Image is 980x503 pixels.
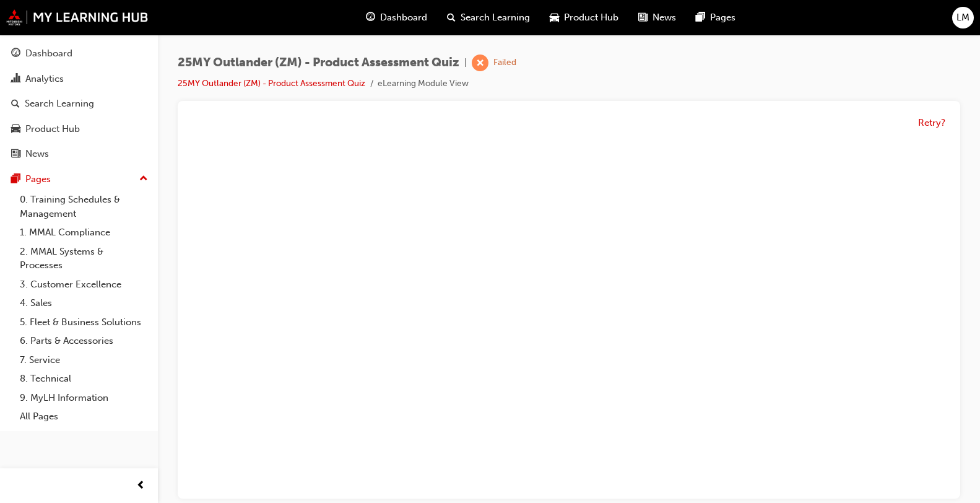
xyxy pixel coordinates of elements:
[11,174,20,185] span: pages-icon
[11,149,20,160] span: news-icon
[472,55,488,71] span: learningRecordVerb_FAIL-icon
[540,5,628,30] a: car-iconProduct Hub
[178,56,459,70] span: 25MY Outlander (ZM) - Product Assessment Quiz
[653,11,676,25] span: News
[638,10,648,25] span: news-icon
[5,92,153,115] a: Search Learning
[15,331,153,351] a: 6. Parts & Accessories
[5,168,153,191] button: Pages
[15,369,153,388] a: 8. Technical
[15,407,153,426] a: All Pages
[5,40,153,168] button: DashboardAnalyticsSearch LearningProduct HubNews
[464,56,467,70] span: |
[15,313,153,332] a: 5. Fleet & Business Solutions
[178,78,365,89] a: 25MY Outlander (ZM) - Product Assessment Quiz
[6,9,149,25] img: mmal
[564,11,618,25] span: Product Hub
[550,10,559,25] span: car-icon
[686,5,745,30] a: pages-iconPages
[378,77,469,91] li: eLearning Module View
[136,478,145,494] span: prev-icon
[918,116,945,130] button: Retry?
[11,98,20,110] span: search-icon
[952,7,974,28] button: LM
[15,242,153,275] a: 2. MMAL Systems & Processes
[710,11,735,25] span: Pages
[461,11,530,25] span: Search Learning
[956,11,969,25] span: LM
[11,124,20,135] span: car-icon
[628,5,686,30] a: news-iconNews
[25,97,94,111] div: Search Learning
[15,388,153,408] a: 9. MyLH Information
[493,57,516,69] div: Failed
[5,142,153,165] a: News
[366,10,375,25] span: guage-icon
[25,147,49,161] div: News
[15,223,153,242] a: 1. MMAL Compliance
[25,122,80,136] div: Product Hub
[356,5,437,30] a: guage-iconDashboard
[447,10,456,25] span: search-icon
[25,172,51,186] div: Pages
[5,68,153,90] a: Analytics
[380,11,427,25] span: Dashboard
[25,72,64,86] div: Analytics
[15,294,153,313] a: 4. Sales
[15,190,153,223] a: 0. Training Schedules & Management
[5,118,153,141] a: Product Hub
[5,42,153,65] a: Dashboard
[437,5,540,30] a: search-iconSearch Learning
[11,74,20,85] span: chart-icon
[139,171,148,187] span: up-icon
[696,10,705,25] span: pages-icon
[25,46,72,61] div: Dashboard
[15,275,153,294] a: 3. Customer Excellence
[11,48,20,59] span: guage-icon
[15,351,153,370] a: 7. Service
